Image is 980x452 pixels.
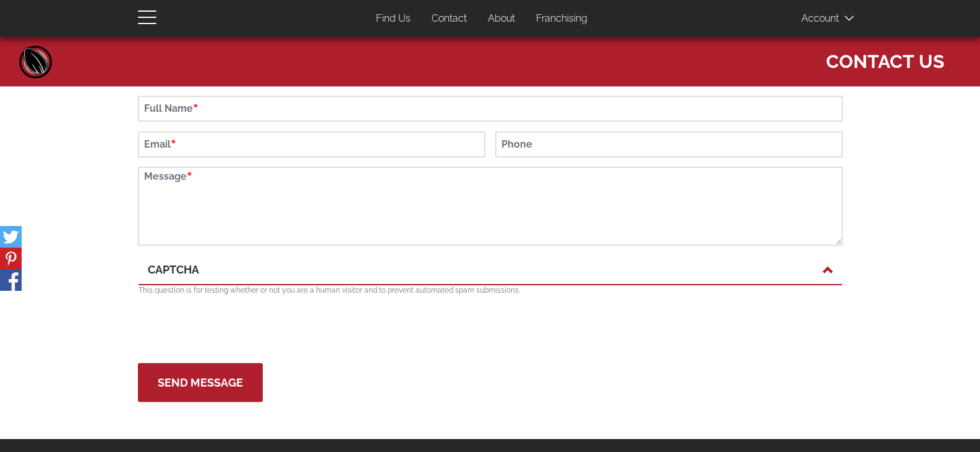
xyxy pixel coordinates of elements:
[367,7,420,31] a: Find Us
[479,7,524,31] a: About
[826,43,944,74] span: Contact Us
[422,7,476,31] a: Contact
[527,7,597,31] a: Franchising
[138,132,485,157] input: Email
[138,363,263,402] button: Send Message
[495,132,843,157] input: Phone
[17,43,54,80] a: Home
[138,302,326,350] iframe: reCAPTCHA
[138,285,842,296] p: This question is for testing whether or not you are a human visitor and to prevent automated spam...
[148,262,833,278] a: CAPTCHA
[138,96,843,122] input: Full Name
